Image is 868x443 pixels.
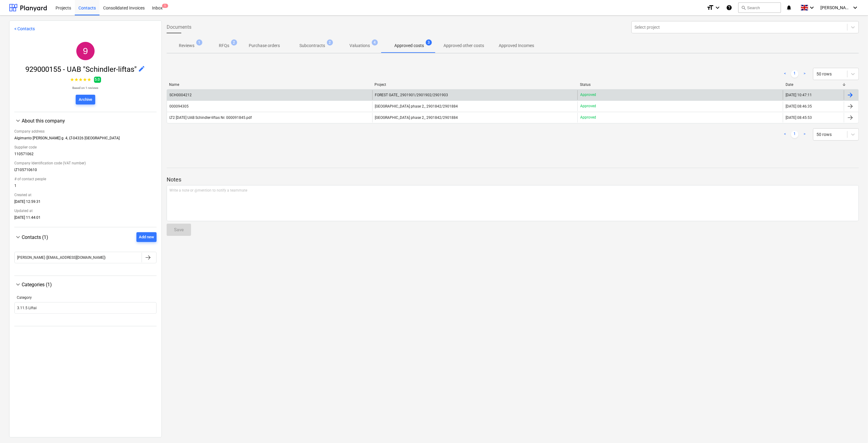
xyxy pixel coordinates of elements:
div: LT2 [DATE] UAB Schindler-liftas Nr. 000091845.pdf [169,115,252,120]
span: LAKE TOWN phase 2_ 2901842/2901884 [375,104,458,108]
span: 3 [426,39,432,46]
p: Subcontracts [299,42,325,49]
p: Approved Incomes [499,42,534,49]
div: Supplier code [14,143,157,152]
div: About this company [14,124,157,222]
span: Contacts (1) [22,234,48,240]
div: Algimanto [PERSON_NAME] g. 4, LT-04326 [GEOGRAPHIC_DATA] [14,136,157,143]
a: Next page [801,70,808,78]
div: [DATE] 10:47:11 [786,93,812,97]
span: keyboard_arrow_down [14,233,22,241]
div: Archive [79,96,92,103]
span: 5.0 [94,77,101,82]
div: [DATE] 08:46:35 [786,104,812,108]
div: Project [374,82,575,87]
div: [DATE] 12:59:31 [14,200,157,206]
div: Contacts (1)Add new [14,232,157,242]
span: 2 [231,39,237,46]
span: keyboard_arrow_down [14,281,22,288]
a: < Contacts [14,26,35,31]
p: Reviews [179,42,194,49]
span: keyboard_arrow_down [14,117,22,124]
p: Approved [580,104,596,109]
i: Knowledge base [726,4,732,11]
i: format_size [707,4,714,11]
span: [PERSON_NAME] [820,5,851,10]
span: 2 [327,39,333,46]
div: SCH0004212 [169,93,192,97]
i: keyboard_arrow_down [852,4,859,11]
span: ★ [79,76,83,83]
div: Company address [14,127,157,136]
span: edit [138,65,146,72]
span: ★ [74,76,79,83]
p: Purchase orders [249,42,280,49]
span: 1 [196,39,202,46]
span: 4 [372,39,378,46]
div: Add new [139,234,154,241]
iframe: Chat Widget [837,414,868,443]
p: Based on 1 reviews [70,86,101,90]
p: Approved costs [394,42,424,49]
span: 9 [83,46,88,56]
div: 000094305 [169,104,189,108]
p: Approved other costs [443,42,484,49]
span: ★ [70,76,74,83]
span: search [741,5,746,10]
span: FOREST GATE_ 2901901/2901902/2901903 [375,93,448,97]
div: [PERSON_NAME] ([EMAIL_ADDRESS][DOMAIN_NAME]) [17,255,106,260]
i: keyboard_arrow_down [714,4,721,11]
a: Previous page [781,70,789,78]
button: Add new [136,232,157,242]
div: [DATE] 11:44:01 [14,215,157,222]
span: 929000155 - UAB "Schindler-liftas" [26,65,138,74]
div: Created at [14,190,157,200]
a: Page 1 is your current page [791,70,798,78]
div: 3.11.5 Liftai [17,306,37,310]
a: Next page [801,131,808,138]
p: Approved [580,115,596,120]
a: Page 1 is your current page [791,131,798,138]
p: Notes [167,176,859,183]
span: ★ [83,76,87,83]
span: ★ [87,76,92,83]
div: Name [169,82,370,87]
div: 1 [14,184,157,190]
div: Categories (1) [14,281,157,288]
p: Approved [580,92,596,97]
div: Categories (1) [14,288,157,321]
div: [DATE] 08:45:53 [786,115,812,120]
div: Category [17,295,154,300]
button: Search [738,2,781,13]
div: Date [786,82,842,87]
div: 110571062 [14,152,157,159]
span: 1 [162,4,168,8]
p: Valuations [349,42,370,49]
p: RFQs [219,42,229,49]
div: About this company [22,118,157,124]
i: keyboard_arrow_down [808,4,816,11]
div: 929000155 [76,42,95,60]
button: Archive [76,95,95,104]
div: Categories (1) [22,282,157,287]
div: About this company [14,117,157,124]
a: Previous page [781,131,789,138]
div: Contacts (1)Add new [14,242,157,271]
i: notifications [786,4,792,11]
div: Company Identification code (VAT number) [14,159,157,168]
span: Documents [167,24,191,31]
div: # of contact people [14,174,157,184]
div: Updated at [14,206,157,215]
div: LT105710610 [14,168,157,174]
span: LAKE TOWN phase 2_ 2901842/2901884 [375,115,458,120]
div: Status [580,82,781,87]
